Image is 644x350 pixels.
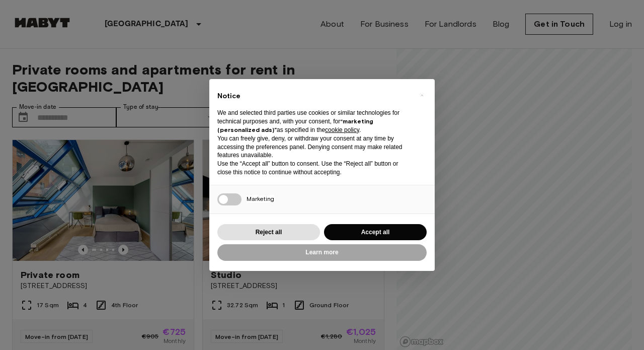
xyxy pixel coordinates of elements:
a: cookie policy [325,126,359,133]
button: Close this notice [414,87,430,103]
p: You can freely give, deny, or withdraw your consent at any time by accessing the preferences pane... [217,134,411,160]
button: Learn more [217,244,427,261]
h2: Notice [217,91,411,101]
span: × [420,89,424,101]
strong: “marketing (personalized ads)” [217,117,373,133]
p: Use the “Accept all” button to consent. Use the “Reject all” button or close this notice to conti... [217,160,411,177]
span: Marketing [247,195,274,202]
button: Reject all [217,224,320,241]
p: We and selected third parties use cookies or similar technologies for technical purposes and, wit... [217,109,411,134]
button: Accept all [324,224,427,241]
